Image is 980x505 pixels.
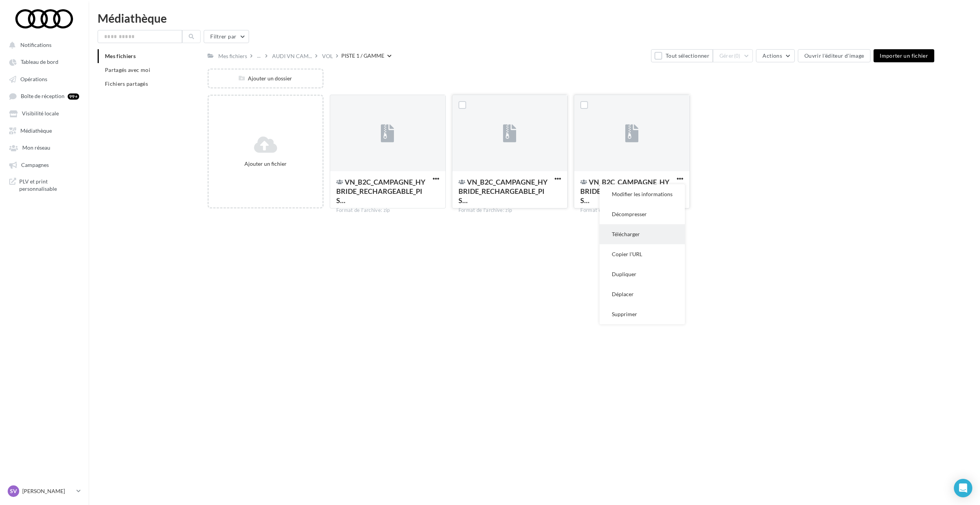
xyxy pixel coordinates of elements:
span: (0) [734,53,741,59]
span: Tableau de bord [21,59,58,65]
a: Boîte de réception 99+ [5,89,84,103]
a: PLV et print personnalisable [5,175,84,196]
span: Importer un fichier [880,52,928,59]
p: [PERSON_NAME] [22,487,73,495]
div: Format de l'archive: zip [458,207,561,214]
span: VN_B2C_CAMPAGNE_HYBRIDE_RECHARGEABLE_PISTE_1_GAMME_VOL_1080x1920 [580,178,669,205]
button: Décompresser [600,204,685,224]
div: Mes fichiers [218,52,247,60]
div: PISTE 1 / GAMME [341,52,384,60]
span: Partagés avec moi [105,67,150,73]
span: Médiathèque [20,127,52,134]
button: Ouvrir l'éditeur d'image [798,49,870,62]
button: Supprimer [600,304,685,324]
button: Déplacer [600,284,685,304]
a: Mon réseau [5,140,84,154]
a: Campagnes [5,158,84,172]
span: Boîte de réception [21,93,65,100]
span: Mon réseau [22,145,50,151]
button: Actions [756,49,794,62]
div: Médiathèque [98,12,971,24]
div: Format de l'archive: zip [336,207,439,214]
span: AUDI VN CAM... [272,52,312,60]
span: Opérations [20,76,47,82]
div: Open Intercom Messenger [954,479,972,497]
div: 99+ [68,93,79,100]
button: Notifications [5,38,81,52]
button: Dupliquer [600,264,685,284]
span: Notifications [20,42,51,48]
a: Tableau de bord [5,55,84,68]
div: VOL [322,52,333,60]
span: Campagnes [21,162,49,168]
a: SV [PERSON_NAME] [6,484,82,498]
button: Télécharger [600,224,685,244]
button: Modifier les informations [600,184,685,204]
div: Ajouter un dossier [209,75,322,82]
span: VN_B2C_CAMPAGNE_HYBRIDE_RECHARGEABLE_PISTE_1_GAMME_VOL_1080x1080 [458,178,548,205]
span: Visibilité locale [22,110,59,117]
span: PLV et print personnalisable [19,178,79,193]
span: Actions [762,52,782,59]
span: VN_B2C_CAMPAGNE_HYBRIDE_RECHARGEABLE_PISTE_1_GAMME_VOL_1920x1080 [336,178,425,205]
div: ... [256,50,262,61]
a: Médiathèque [5,123,84,137]
div: Format de l'archive: zip [580,207,683,214]
span: Mes fichiers [105,53,136,59]
button: Gérer(0) [713,49,753,62]
div: Ajouter un fichier [212,160,319,168]
button: Filtrer par [204,30,249,43]
span: Fichiers partagés [105,80,148,87]
button: Importer un fichier [874,49,934,62]
button: Copier l'URL [600,244,685,264]
span: SV [10,487,17,495]
a: Opérations [5,72,84,86]
a: Visibilité locale [5,106,84,120]
button: Tout sélectionner [651,49,713,62]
